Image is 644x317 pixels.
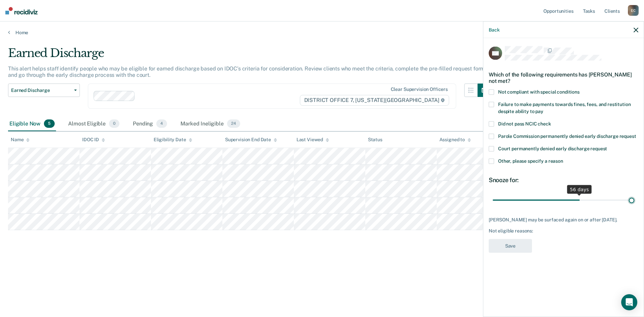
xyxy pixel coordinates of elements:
span: 24 [227,119,240,128]
div: Marked Ineligible [179,117,241,131]
span: Not compliant with special conditions [498,89,580,95]
span: Failure to make payments towards fines, fees, and restitution despite ability to pay [498,102,631,114]
span: 4 [156,119,167,128]
span: 0 [109,119,119,128]
div: Last Viewed [297,137,329,143]
div: Pending [131,117,168,131]
button: Back [489,27,499,33]
div: Supervision End Date [225,137,277,143]
div: Snooze for: [489,176,638,184]
div: Almost Eligible [67,117,121,131]
div: E C [628,5,639,16]
div: Eligible Now [8,117,56,131]
div: Assigned to [439,137,471,143]
div: Earned Discharge [8,46,491,65]
span: Parole Commission permanently denied early discharge request [498,134,636,139]
div: Eligibility Date [154,137,192,143]
div: Name [11,137,30,143]
span: Court permanently denied early discharge request [498,146,607,151]
span: Earned Discharge [11,88,71,93]
div: Which of the following requirements has [PERSON_NAME] not met? [489,66,638,89]
span: Did not pass NCIC check [498,121,551,126]
div: Status [368,137,382,143]
div: IDOC ID [82,137,105,143]
span: 5 [44,119,55,128]
div: Open Intercom Messenger [621,294,637,310]
button: Save [489,239,532,253]
div: Clear supervision officers [391,87,448,92]
p: This alert helps staff identify people who may be eligible for earned discharge based on IDOC’s c... [8,65,486,78]
div: 56 days [567,185,592,194]
img: Recidiviz [5,7,38,14]
a: Home [8,30,636,36]
div: [PERSON_NAME] may be surfaced again on or after [DATE]. [489,217,638,222]
span: DISTRICT OFFICE 7, [US_STATE][GEOGRAPHIC_DATA] [300,95,449,106]
div: Not eligible reasons: [489,228,638,234]
span: Other, please specify a reason [498,158,563,164]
